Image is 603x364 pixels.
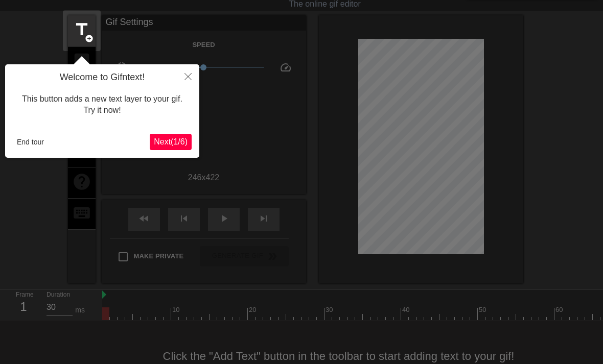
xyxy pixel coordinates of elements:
span: Next ( 1 / 6 ) [154,137,188,146]
div: This button adds a new text layer to your gif. Try it now! [13,83,192,127]
button: Close [177,64,199,88]
h4: Welcome to Gifntext! [13,72,192,83]
button: End tour [13,134,48,150]
button: Next [150,134,192,150]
